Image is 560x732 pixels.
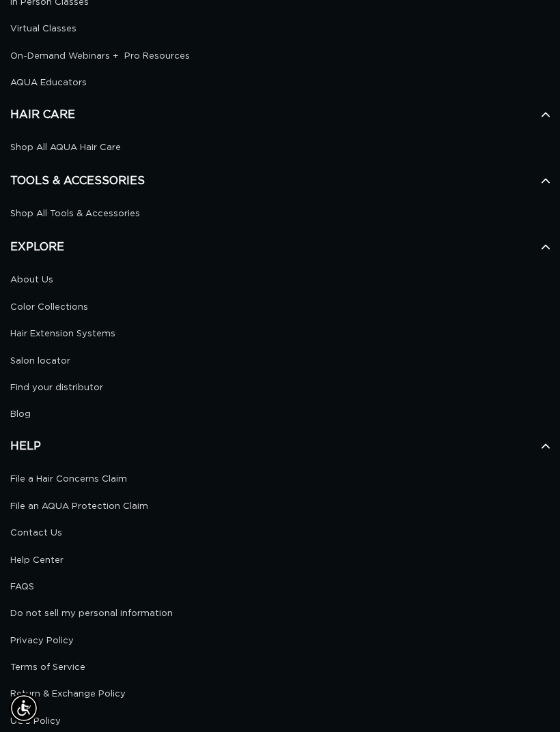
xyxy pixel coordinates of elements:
a: Privacy Policy [10,633,540,649]
a: Terms of Service [10,660,540,675]
a: Hair Extension Systems [10,326,540,342]
h2: TOOLS & ACCESSORIES [10,161,550,201]
h2: HAIR CARE [10,95,550,134]
a: Blog [10,407,550,422]
a: File a Hair Concerns Claim [10,471,540,487]
a: Shop All AQUA Hair Care [10,140,550,156]
a: UGC Policy [10,714,540,729]
a: Color Collections [10,299,540,315]
a: Return & Exchange Policy [10,686,540,702]
a: AQUA Educators [10,75,550,91]
div: Accessibility Menu [9,693,39,723]
a: Virtual Classes [10,21,540,37]
a: Shop All Tools & Accessories [10,206,550,222]
iframe: Chat Widget [492,667,560,732]
a: File an AQUA Protection Claim [10,499,540,514]
a: FAQS [10,579,540,595]
a: Find your distributor [10,380,540,396]
a: Contact Us [10,525,540,541]
a: On-Demand Webinars + Pro Resources [10,48,540,64]
h2: HELP [10,426,550,466]
a: About Us [10,272,540,288]
a: Do not sell my personal information [10,606,540,621]
a: Help Center [10,553,540,568]
a: Salon locator [10,353,540,369]
h2: EXPLORE [10,227,550,267]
